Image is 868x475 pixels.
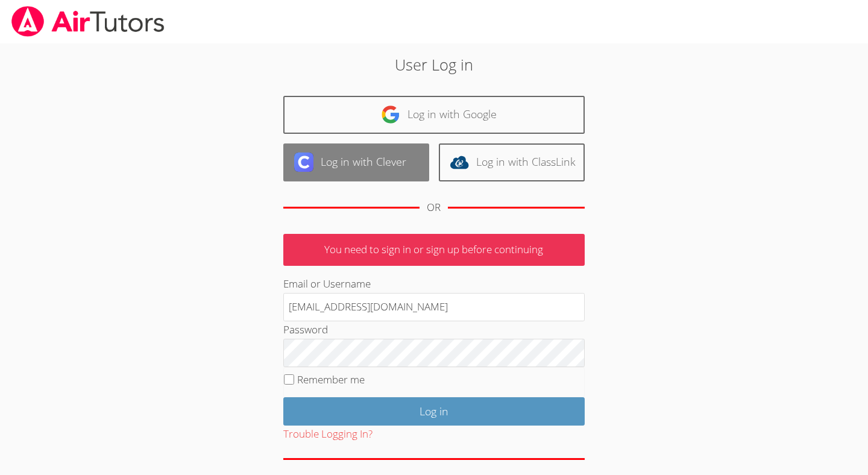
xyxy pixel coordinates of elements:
[427,199,441,216] div: OR
[283,397,585,426] input: Log in
[450,153,469,172] img: classlink-logo-d6bb404cc1216ec64c9a2012d9dc4662098be43eaf13dc465df04b49fa7ab582.svg
[283,143,429,181] a: Log in with Clever
[297,373,365,386] label: Remember me
[439,143,585,181] a: Log in with ClassLink
[10,6,166,37] img: airtutors_banner-c4298cdbf04f3fff15de1276eac7730deb9818008684d7c2e4769d2f7ddbe033.png
[283,96,585,134] a: Log in with Google
[283,426,373,443] button: Trouble Logging In?
[283,322,328,336] label: Password
[283,277,371,291] label: Email or Username
[200,53,668,76] h2: User Log in
[381,105,400,124] img: google-logo-50288ca7cdecda66e5e0955fdab243c47b7ad437acaf1139b6f446037453330a.svg
[294,153,313,172] img: clever-logo-6eab21bc6e7a338710f1a6ff85c0baf02591cd810cc4098c63d3a4b26e2feb20.svg
[283,234,585,266] p: You need to sign in or sign up before continuing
